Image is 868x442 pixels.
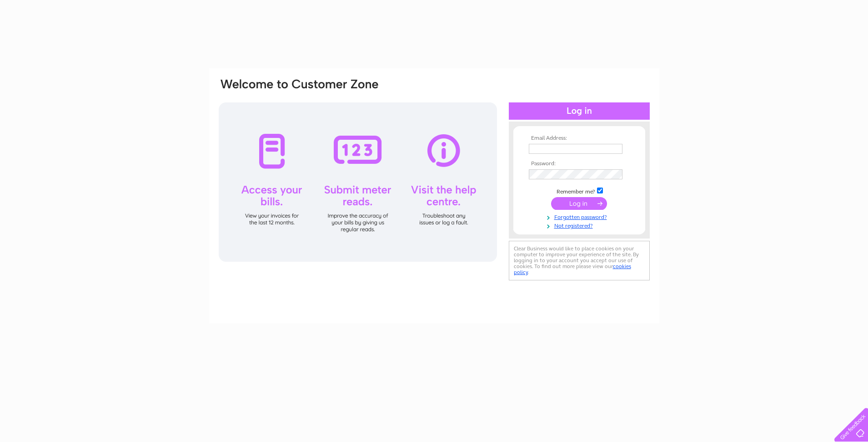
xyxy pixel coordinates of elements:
[529,221,632,229] a: Not registered?
[514,263,631,275] a: cookies policy
[527,135,632,142] th: Email Address:
[527,186,632,195] td: Remember me?
[529,212,632,221] a: Forgotten password?
[527,161,632,167] th: Password:
[509,241,650,280] div: Clear Business would like to place cookies on your computer to improve your experience of the sit...
[551,197,607,210] input: Submit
